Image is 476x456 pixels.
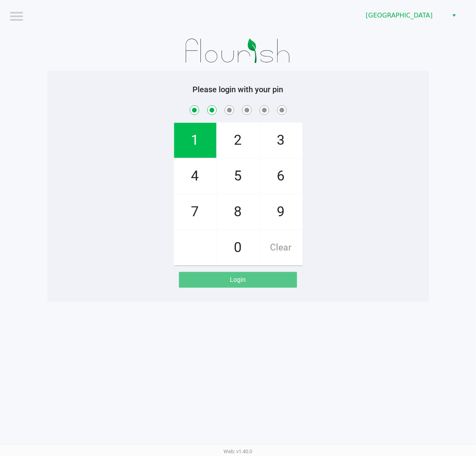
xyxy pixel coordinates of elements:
[260,230,302,265] span: Clear
[260,159,302,194] span: 6
[260,123,302,158] span: 3
[217,159,259,194] span: 5
[217,123,259,158] span: 2
[260,194,302,229] span: 9
[174,123,216,158] span: 1
[217,194,259,229] span: 8
[174,194,216,229] span: 7
[366,11,443,20] span: [GEOGRAPHIC_DATA]
[217,230,259,265] span: 0
[224,448,253,454] span: Web: v1.40.0
[448,8,460,23] button: Select
[53,85,423,94] h5: Please login with your pin
[174,159,216,194] span: 4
